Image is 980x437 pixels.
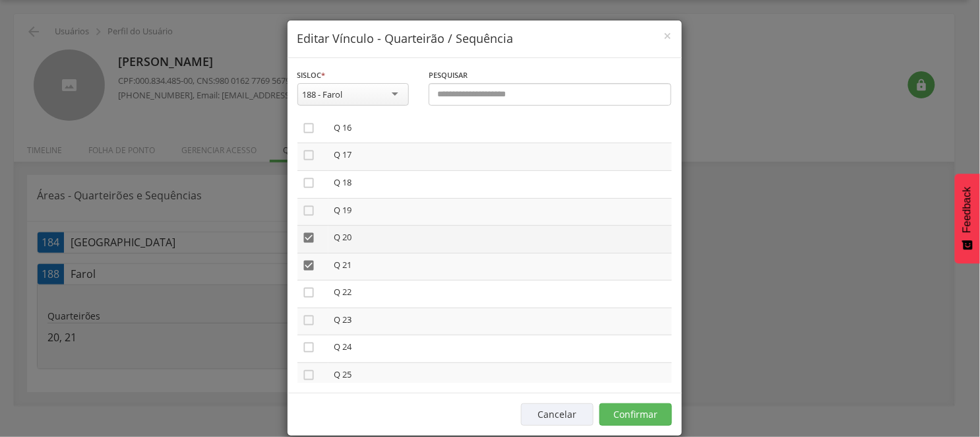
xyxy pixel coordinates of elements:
td: Q 19 [328,198,672,226]
span: Feedback [962,187,973,233]
td: Q 22 [328,281,672,308]
td: Q 24 [328,335,672,363]
i:  [303,121,316,135]
td: Q 16 [328,116,672,143]
td: Q 20 [328,226,672,253]
i:  [303,341,316,354]
i:  [303,204,316,217]
td: Q 17 [328,143,672,171]
span: × [664,26,672,45]
td: Q 25 [328,362,672,390]
button: Confirmar [599,403,672,426]
i:  [303,314,316,327]
h4: Editar Vínculo - Quarteirão / Sequência [297,30,672,48]
div: 188 - Farol [303,88,343,100]
button: Close [664,29,672,43]
i:  [303,176,316,189]
td: Q 21 [328,253,672,281]
td: Q 23 [328,308,672,335]
i:  [303,149,316,162]
span: Pesquisar [429,70,468,80]
button: Feedback - Mostrar pesquisa [955,174,980,263]
td: Q 18 [328,170,672,198]
button: Cancelar [521,403,594,426]
i:  [303,231,316,244]
i:  [303,286,316,299]
i:  [303,259,316,272]
i:  [303,368,316,382]
span: Sisloc [297,70,322,80]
